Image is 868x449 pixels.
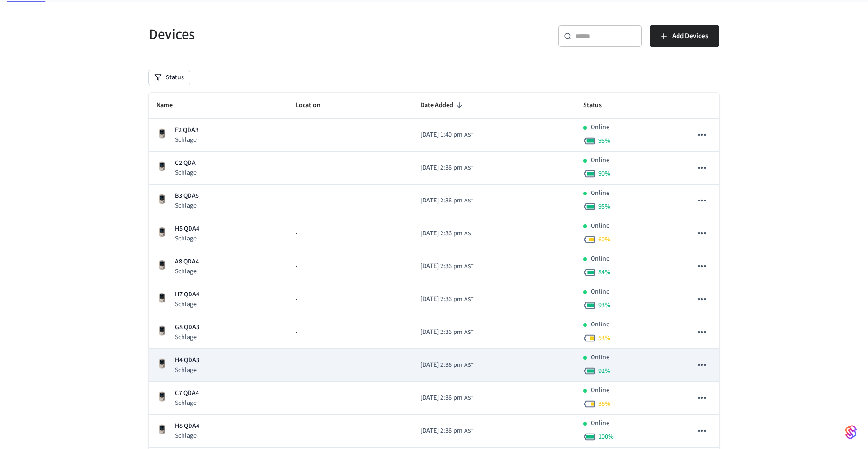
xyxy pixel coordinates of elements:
img: SeamLogoGradient.69752ec5.svg [845,425,857,440]
span: AST [464,131,473,139]
button: Status [149,70,190,85]
span: - [296,229,297,239]
span: [DATE] 2:36 pm [420,196,463,206]
p: Schlage [175,333,199,342]
span: - [296,360,297,370]
span: AST [464,230,473,238]
div: America/Santo_Domingo [420,327,473,337]
p: Online [591,418,609,428]
span: - [296,130,297,140]
p: Online [591,320,609,330]
p: C2 QDA [175,158,197,168]
span: - [296,163,297,173]
p: Online [591,254,609,264]
p: F2 QDA3 [175,125,198,135]
p: C7 QDA4 [175,388,199,398]
span: 36 % [598,399,610,409]
div: America/Santo_Domingo [420,294,473,304]
div: America/Santo_Domingo [420,163,473,173]
p: Schlage [175,201,199,210]
img: Schlage Sense Smart Deadbolt with Camelot Trim, Front [156,391,168,402]
p: G8 QDA3 [175,323,199,333]
p: Schlage [175,135,198,145]
span: [DATE] 1:40 pm [420,130,463,140]
span: AST [464,361,473,370]
button: Add Devices [650,25,719,47]
p: Online [591,287,609,297]
span: 100 % [598,432,614,441]
span: AST [464,197,473,205]
p: H5 QDA4 [175,224,199,234]
img: Schlage Sense Smart Deadbolt with Camelot Trim, Front [156,325,168,336]
p: Schlage [175,234,199,243]
span: [DATE] 2:36 pm [420,262,463,271]
span: [DATE] 2:36 pm [420,426,463,436]
span: [DATE] 2:36 pm [420,163,463,173]
span: [DATE] 2:36 pm [420,294,463,304]
span: 53 % [598,333,610,343]
span: 84 % [598,268,610,277]
span: 95 % [598,136,610,146]
span: - [296,196,297,206]
span: 95 % [598,202,610,211]
p: Online [591,123,609,132]
span: AST [464,295,473,304]
p: Online [591,155,609,165]
img: Schlage Sense Smart Deadbolt with Camelot Trim, Front [156,226,168,238]
span: AST [464,394,473,403]
div: America/Santo_Domingo [420,229,473,239]
h5: Devices [149,25,428,44]
span: [DATE] 2:36 pm [420,393,463,403]
span: AST [464,427,473,435]
img: Schlage Sense Smart Deadbolt with Camelot Trim, Front [156,161,168,172]
span: AST [464,328,473,337]
p: B3 QDA5 [175,191,199,201]
p: H4 QDA3 [175,356,199,365]
span: 60 % [598,235,610,244]
img: Schlage Sense Smart Deadbolt with Camelot Trim, Front [156,292,168,303]
p: Schlage [175,398,199,408]
span: - [296,327,297,337]
span: Status [583,98,614,113]
span: - [296,393,297,403]
span: - [296,426,297,436]
span: Add Devices [672,30,708,42]
span: - [296,294,297,304]
p: Schlage [175,431,199,441]
img: Schlage Sense Smart Deadbolt with Camelot Trim, Front [156,358,168,369]
p: Online [591,188,609,198]
p: Schlage [175,267,199,276]
p: Schlage [175,365,199,375]
div: America/Santo_Domingo [420,262,473,271]
span: Location [296,98,333,113]
p: H7 QDA4 [175,290,199,300]
img: Schlage Sense Smart Deadbolt with Camelot Trim, Front [156,194,168,205]
div: America/Santo_Domingo [420,393,473,403]
span: 90 % [598,169,610,178]
p: H8 QDA4 [175,421,199,431]
span: [DATE] 2:36 pm [420,327,463,337]
p: A8 QDA4 [175,257,199,267]
span: Name [156,98,185,113]
p: Online [591,221,609,231]
span: AST [464,164,473,172]
span: [DATE] 2:36 pm [420,229,463,239]
span: 92 % [598,366,610,376]
div: America/Santo_Domingo [420,196,473,206]
p: Online [591,386,609,395]
span: [DATE] 2:36 pm [420,360,463,370]
span: - [296,262,297,271]
span: 93 % [598,301,610,310]
div: America/Santo_Domingo [420,360,473,370]
img: Schlage Sense Smart Deadbolt with Camelot Trim, Front [156,128,168,139]
span: Date Added [420,98,465,113]
img: Schlage Sense Smart Deadbolt with Camelot Trim, Front [156,259,168,271]
div: America/Santo_Domingo [420,426,473,436]
img: Schlage Sense Smart Deadbolt with Camelot Trim, Front [156,424,168,435]
span: AST [464,263,473,271]
p: Schlage [175,168,197,178]
div: America/Santo_Domingo [420,130,473,140]
p: Schlage [175,300,199,309]
p: Online [591,353,609,363]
